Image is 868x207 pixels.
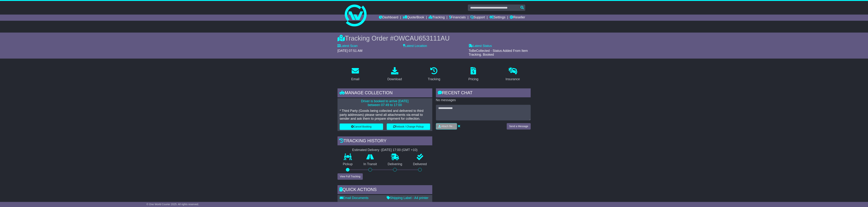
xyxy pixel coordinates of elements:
[387,196,428,200] a: Shipping Label - A4 printer
[394,35,450,42] span: OWCAU653111AU
[338,49,363,53] span: [DATE] 07:51 AM
[466,66,481,83] a: Pricing
[489,15,505,21] a: Settings
[338,148,432,152] div: Estimated Delivery -
[358,162,382,166] p: In Transit
[340,99,430,107] p: Driver is booked to arrive [DATE] between 07:49 to 17:00
[381,148,418,152] div: [DATE] 17:00 (GMT +10)
[338,185,432,195] div: Quick Actions
[382,162,408,166] p: Delivering
[387,124,430,130] button: Rebook / Change Pickup
[387,77,402,82] div: Download
[338,136,432,146] div: Tracking history
[338,88,432,98] div: Manage collection
[338,34,531,42] div: Tracking Order #
[449,15,466,21] a: Financials
[469,44,492,48] label: Latest Status
[338,44,358,48] label: Latest Scan
[469,49,528,57] span: ToBeCollected - Status Added From Item Tracking. Booked
[340,109,430,121] p: * Third Party (Goods being collected and delivered to third party addresses) please send all atta...
[408,162,432,166] p: Delivered
[379,15,398,21] a: Dashboard
[429,15,445,21] a: Tracking
[338,162,358,166] p: Pickup
[436,98,531,102] p: No messages
[506,77,520,82] div: Insurance
[503,66,522,83] a: Insurance
[507,123,530,130] button: Send a Message
[425,66,442,83] a: Tracking
[340,124,383,130] button: Cancel Booking
[338,173,363,180] button: View Full Tracking
[468,77,478,82] div: Pricing
[436,88,531,98] div: RECENT CHAT
[470,15,485,21] a: Support
[340,196,369,200] a: Email Documents
[385,66,404,83] a: Download
[403,44,427,48] label: Latest Location
[147,203,199,206] span: © One World Courier 2025. All rights reserved.
[428,77,440,82] div: Tracking
[403,15,424,21] a: Quote/Book
[349,66,362,83] a: Email
[351,77,359,82] div: Email
[510,15,525,21] a: Reseller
